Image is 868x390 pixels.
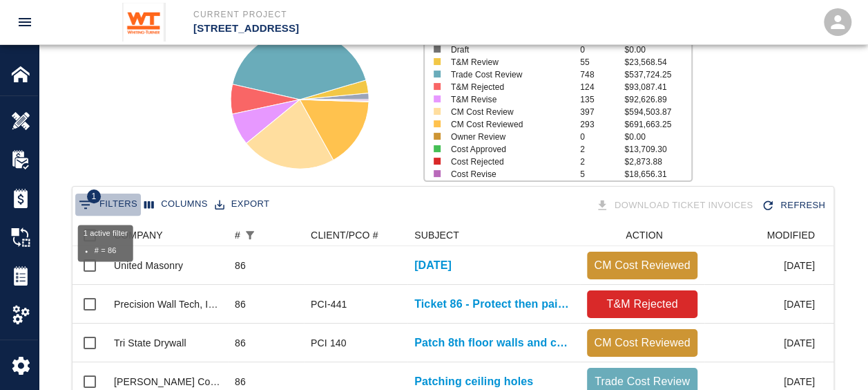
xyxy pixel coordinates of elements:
[624,68,691,81] p: $537,724.25
[451,143,568,156] p: Cost Approved
[95,245,117,257] li: # = 86
[141,194,211,215] button: Select columns
[107,224,228,246] div: COMPANY
[624,156,691,168] p: $2,873.88
[580,106,624,118] p: 397
[407,224,580,246] div: SUBJECT
[114,336,186,350] div: Tri State Drywall
[8,6,41,39] button: open drawer
[799,324,868,390] iframe: Chat Widget
[624,131,691,143] p: $0.00
[580,224,704,246] div: ACTION
[624,168,691,180] p: $18,656.31
[626,224,663,246] div: ACTION
[580,68,624,81] p: 748
[235,224,240,246] div: #
[114,297,221,311] div: Precision Wall Tech, Inc.
[624,106,691,118] p: $594,503.87
[75,194,141,216] button: Show filters
[240,225,260,245] div: 1 active filter
[580,156,624,168] p: 2
[114,375,221,389] div: Hardesty Concrete Construction
[580,44,624,56] p: 0
[414,296,573,313] a: Ticket 86 - Protect then paint ceiling in lobby lunge 101B
[451,68,568,81] p: Trade Cost Review
[193,8,509,21] p: Current Project
[580,143,624,156] p: 2
[451,156,568,168] p: Cost Rejected
[451,118,568,131] p: CM Cost Reviewed
[311,297,347,311] div: PCI-441
[122,3,166,41] img: Whiting-Turner
[211,194,273,215] button: Export
[87,189,101,203] span: 1
[451,81,568,93] p: T&M Rejected
[193,21,509,37] p: [STREET_ADDRESS]
[592,296,692,313] p: T&M Rejected
[451,106,568,118] p: CM Cost Review
[580,168,624,180] p: 5
[304,224,407,246] div: CLIENT/PCO #
[624,118,691,131] p: $691,663.25
[758,194,831,218] div: Refresh the list
[624,44,691,56] p: $0.00
[414,335,573,351] a: Patch 8th floor walls and ceilings removed for added plumbing...
[451,93,568,106] p: T&M Revise
[414,257,452,274] a: [DATE]
[235,259,246,272] div: 86
[624,81,691,93] p: $93,087.41
[704,246,822,285] div: [DATE]
[704,224,822,246] div: MODIFIED
[592,335,692,351] p: CM Cost Reviewed
[580,118,624,131] p: 293
[451,131,568,143] p: Owner Review
[311,336,347,350] div: PCI 140
[580,81,624,93] p: 124
[84,228,128,256] div: 1 active filter
[624,143,691,156] p: $13,709.30
[114,259,183,272] div: United Masonry
[580,56,624,68] p: 55
[228,224,304,246] div: #
[414,373,533,390] a: Patching ceiling holes
[451,44,568,56] p: Draft
[235,336,246,350] div: 86
[451,56,568,68] p: T&M Review
[580,93,624,106] p: 135
[240,225,260,245] button: Show filters
[592,373,692,390] p: Trade Cost Review
[311,224,378,246] div: CLIENT/PCO #
[235,297,246,311] div: 86
[704,285,822,324] div: [DATE]
[260,225,279,245] button: Sort
[592,257,692,274] p: CM Cost Reviewed
[592,194,759,218] div: Tickets download in groups of 15
[624,56,691,68] p: $23,568.54
[580,131,624,143] p: 0
[235,375,246,389] div: 86
[624,93,691,106] p: $92,626.89
[758,194,831,218] button: Refresh
[414,224,459,246] div: SUBJECT
[114,224,163,246] div: COMPANY
[766,224,815,246] div: MODIFIED
[451,168,568,180] p: Cost Revise
[704,324,822,362] div: [DATE]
